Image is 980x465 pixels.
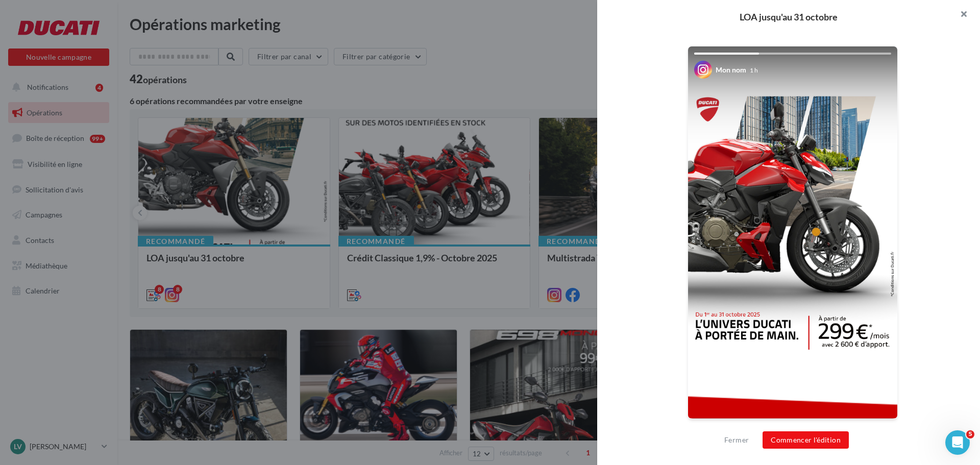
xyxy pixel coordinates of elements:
div: La prévisualisation est non-contractuelle [688,419,898,432]
iframe: Intercom live chat [945,430,970,455]
button: Commencer l'édition [763,431,849,449]
div: 1 h [750,66,758,75]
span: 5 [966,430,974,438]
div: LOA jusqu'au 31 octobre [614,12,964,21]
div: Mon nom [716,65,746,75]
img: Your Instagram story preview [688,46,897,419]
button: Fermer [720,434,753,446]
